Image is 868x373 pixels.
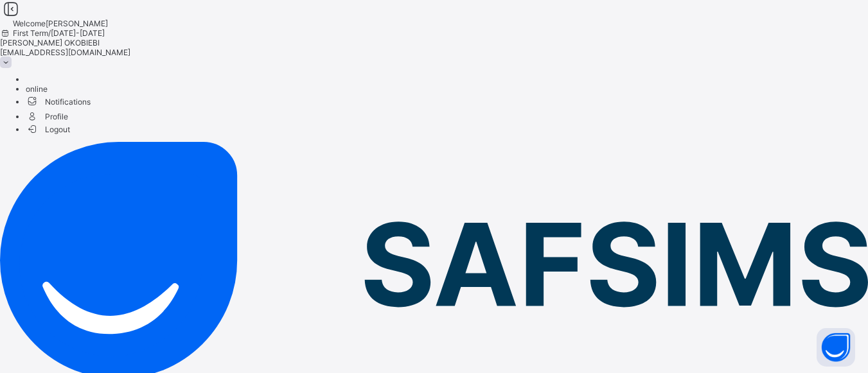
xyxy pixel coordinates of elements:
[26,108,868,123] li: dropdown-list-item-text-4
[26,84,868,94] li: dropdown-list-item-null-2
[13,19,108,28] span: Welcome [PERSON_NAME]
[26,84,48,94] span: online
[26,94,868,108] span: Notifications
[26,74,868,84] li: dropdown-list-item-null-0
[26,123,70,136] span: Logout
[26,123,868,134] li: dropdown-list-item-buttom-7
[26,108,868,123] span: Profile
[26,94,868,108] li: dropdown-list-item-text-3
[817,328,855,367] button: Open asap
